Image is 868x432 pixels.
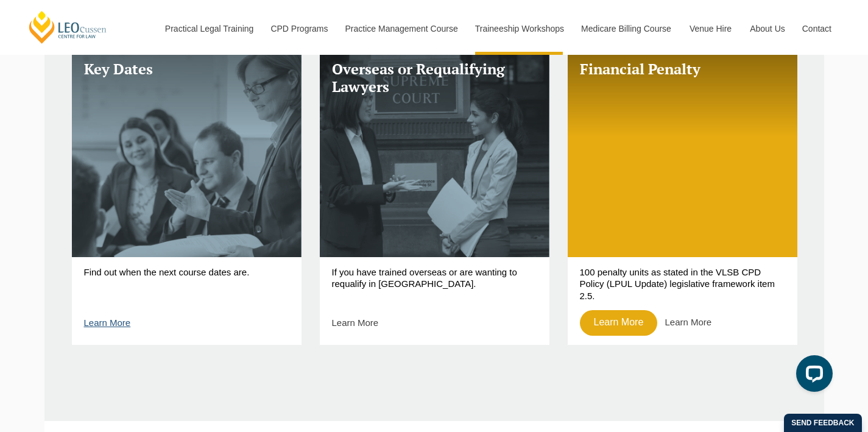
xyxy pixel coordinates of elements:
a: Practical Legal Training [156,2,262,55]
p: 100 penalty units as stated in the VLSB CPD Policy (LPUL Update) legislative framework item 2.5. [580,266,785,300]
a: Learn More [332,317,379,328]
iframe: LiveChat chat widget [786,350,838,402]
a: Practice Management Course [336,2,466,55]
a: Medicare Billing Course [572,2,680,55]
a: Traineeship Workshops [466,2,572,55]
a: Financial Penalty [568,48,797,257]
a: Learn More [580,310,658,336]
a: Contact [793,2,841,55]
h3: Overseas or Requalifying Lawyers [332,60,537,96]
a: Learn More [665,317,712,327]
a: CPD Programs [261,2,336,55]
p: Find out when the next course dates are. [84,266,289,300]
p: If you have trained overseas or are wanting to requalify in [GEOGRAPHIC_DATA]. [332,266,537,300]
a: [PERSON_NAME] Centre for Law [27,10,108,44]
a: About Us [741,2,793,55]
a: Key Dates [72,48,302,257]
a: Overseas or Requalifying Lawyers [320,48,549,257]
a: Learn More [84,317,131,328]
a: Venue Hire [680,2,741,55]
h3: Key Dates [84,60,289,78]
h3: Financial Penalty [580,60,785,78]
